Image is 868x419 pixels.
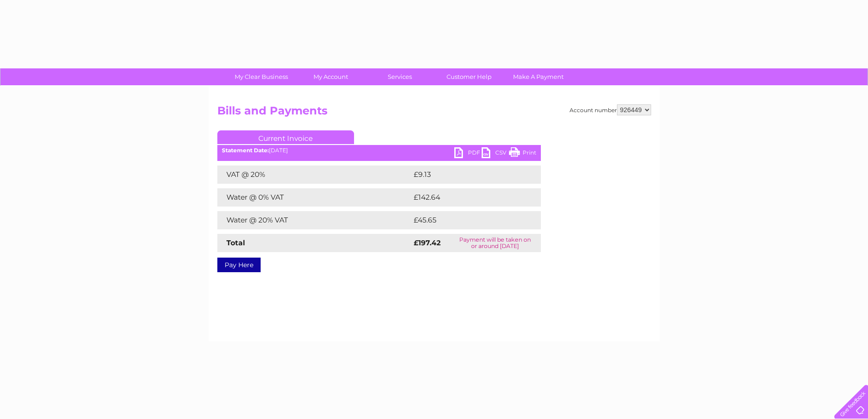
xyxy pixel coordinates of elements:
[217,188,411,207] td: Water @ 0% VAT
[414,238,441,247] strong: £197.42
[217,147,541,154] div: [DATE]
[362,68,437,85] a: Services
[217,166,411,184] td: VAT @ 20%
[222,147,269,154] b: Statement Date:
[509,147,536,160] a: Print
[454,147,482,160] a: PDF
[411,211,522,229] td: £45.65
[449,234,541,252] td: Payment will be taken on or around [DATE]
[226,238,245,247] strong: Total
[570,104,651,115] div: Account number
[501,68,576,85] a: Make A Payment
[224,68,299,85] a: My Clear Business
[217,130,354,144] a: Current Invoice
[482,147,509,160] a: CSV
[217,211,411,229] td: Water @ 20% VAT
[217,104,651,122] h2: Bills and Payments
[431,68,507,85] a: Customer Help
[411,188,524,207] td: £142.64
[411,166,519,184] td: £9.13
[293,68,368,85] a: My Account
[217,258,261,272] a: Pay Here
